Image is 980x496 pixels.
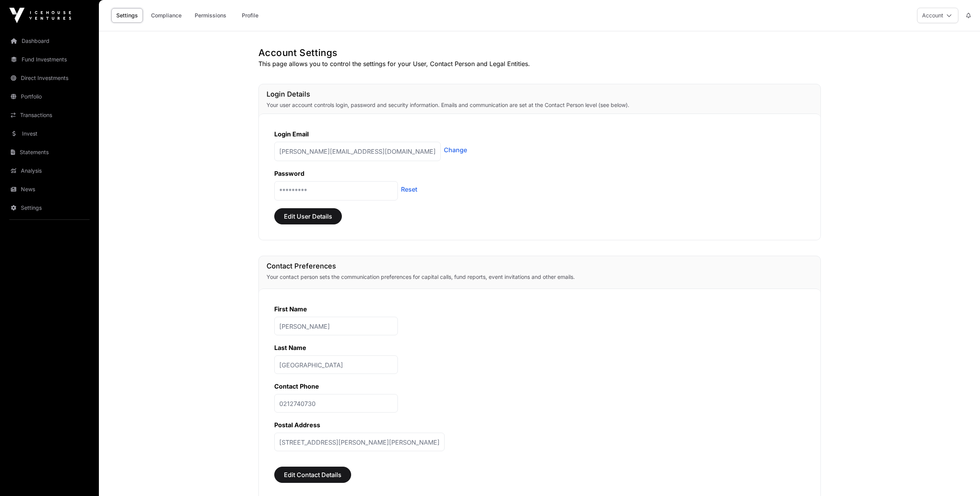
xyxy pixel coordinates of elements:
[267,261,813,272] h1: Contact Preferences
[401,185,417,194] a: Reset
[274,421,320,429] label: Postal Address
[274,170,304,177] label: Password
[6,70,93,87] a: Direct Investments
[6,181,93,198] a: News
[6,88,93,105] a: Portfolio
[274,394,398,413] p: 0212740730
[444,145,467,155] a: Change
[6,144,93,161] a: Statements
[274,382,319,390] label: Contact Phone
[274,142,441,161] p: [PERSON_NAME][EMAIL_ADDRESS][DOMAIN_NAME]
[6,162,93,179] a: Analysis
[917,8,958,23] button: Account
[274,355,398,374] p: [GEOGRAPHIC_DATA]
[6,107,93,124] a: Transactions
[6,125,93,142] a: Invest
[274,317,398,335] p: [PERSON_NAME]
[146,8,187,23] a: Compliance
[274,208,342,224] button: Edit User Details
[258,59,821,68] p: This page allows you to control the settings for your User, Contact Person and Legal Entities.
[274,433,445,451] p: [STREET_ADDRESS][PERSON_NAME][PERSON_NAME]
[267,273,813,281] p: Your contact person sets the communication preferences for capital calls, fund reports, event inv...
[190,8,231,23] a: Permissions
[267,101,813,109] p: Your user account controls login, password and security information. Emails and communication are...
[234,8,265,23] a: Profile
[274,130,309,138] label: Login Email
[274,344,306,352] label: Last Name
[267,89,813,100] h1: Login Details
[111,8,143,23] a: Settings
[274,467,351,483] button: Edit Contact Details
[284,212,332,221] span: Edit User Details
[284,470,341,479] span: Edit Contact Details
[258,47,821,59] h1: Account Settings
[6,51,93,68] a: Fund Investments
[6,199,93,216] a: Settings
[6,32,93,49] a: Dashboard
[9,8,71,23] img: Icehouse Ventures Logo
[941,459,980,496] iframe: Chat Widget
[274,305,307,313] label: First Name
